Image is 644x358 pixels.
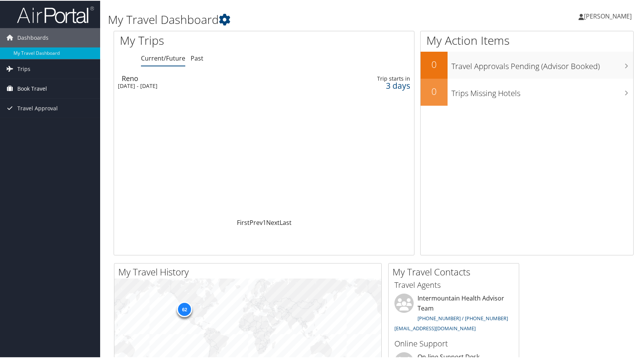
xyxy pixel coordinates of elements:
[237,218,250,226] a: First
[120,32,283,48] h1: My Trips
[266,218,280,226] a: Next
[17,98,58,117] span: Travel Approval
[421,32,633,48] h1: My Action Items
[341,74,411,81] div: Trip starts in
[122,74,304,81] div: Reno
[421,84,448,97] h2: 0
[394,324,476,331] a: [EMAIL_ADDRESS][DOMAIN_NAME]
[118,265,381,278] h2: My Travel History
[392,265,519,278] h2: My Travel Contacts
[421,57,448,70] h2: 0
[280,218,292,226] a: Last
[394,279,513,290] h3: Travel Agents
[584,11,632,20] span: [PERSON_NAME]
[17,59,30,78] span: Trips
[421,78,633,105] a: 0Trips Missing Hotels
[579,4,639,27] a: [PERSON_NAME]
[421,51,633,78] a: 0Travel Approvals Pending (Advisor Booked)
[17,5,94,23] img: airportal-logo.png
[118,82,300,89] div: [DATE] - [DATE]
[17,27,49,47] span: Dashboards
[177,301,192,316] div: 62
[418,314,508,321] a: [PHONE_NUMBER] / [PHONE_NUMBER]
[451,56,633,71] h3: Travel Approvals Pending (Advisor Booked)
[108,11,462,27] h1: My Travel Dashboard
[191,53,203,62] a: Past
[141,53,185,62] a: Current/Future
[341,81,411,88] div: 3 days
[17,78,47,98] span: Book Travel
[250,218,263,226] a: Prev
[451,83,633,98] h3: Trips Missing Hotels
[391,293,517,334] li: Intermountain Health Advisor Team
[263,218,266,226] a: 1
[394,338,513,348] h3: Online Support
